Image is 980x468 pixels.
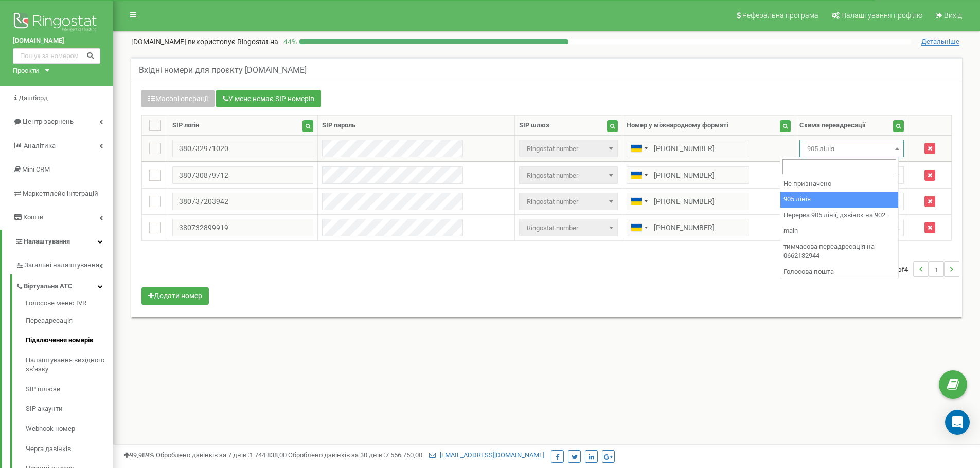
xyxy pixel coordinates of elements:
[24,237,70,245] span: Налаштування
[156,451,287,459] span: Оброблено дзвінків за 7 днів :
[13,48,100,64] input: Пошук за номером
[13,10,100,36] img: Ringostat logo
[318,116,514,136] th: SIP пароль
[141,90,215,107] button: Масові операції
[26,439,113,459] a: Черга дзвінків
[429,451,544,459] a: [EMAIL_ADDRESS][DOMAIN_NAME]
[627,167,651,183] div: Telephone country code
[742,11,818,20] span: Реферальна програма
[780,176,898,192] li: Не призначено
[15,253,113,274] a: Загальні налаштування
[23,190,98,197] span: Маркетплейс інтеграцій
[627,166,749,184] input: 050 123 4567
[889,261,913,277] span: 0-4 4
[523,195,614,209] span: Ringostat number
[627,219,651,236] div: Telephone country code
[921,38,959,46] span: Детальніше
[19,94,48,102] span: Дашборд
[780,223,898,239] li: main
[780,264,898,280] li: Голосова пошта
[278,36,299,47] p: 44 %
[627,121,728,130] div: Номер у міжнародному форматі
[944,11,962,20] span: Вихід
[131,36,278,47] p: [DOMAIN_NAME]
[141,287,209,305] button: Додати номер
[523,142,614,156] span: Ringostat number
[627,140,651,157] div: Telephone country code
[519,140,618,157] span: Ringostat number
[627,219,749,236] input: 050 123 4567
[780,239,898,264] li: тимчасова переадресація на 0662132944
[841,11,922,20] span: Налаштування профілю
[519,166,618,184] span: Ringostat number
[385,451,422,459] u: 7 556 750,00
[13,66,39,76] div: Проєкти
[523,169,614,183] span: Ringostat number
[26,298,113,311] a: Голосове меню IVR
[780,208,898,223] li: Перерва 905 лінії, дзвінок на 902
[945,410,970,435] div: Open Intercom Messenger
[2,230,113,254] a: Налаштування
[15,274,113,295] a: Віртуальна АТС
[23,118,74,125] span: Центр звернень
[898,265,904,274] span: of
[26,350,113,380] a: Налаштування вихідного зв’язку
[519,193,618,210] span: Ringostat number
[288,451,422,459] span: Оброблено дзвінків за 30 днів :
[13,36,100,46] a: [DOMAIN_NAME]
[24,282,73,291] span: Віртуальна АТС
[627,193,651,210] div: Telephone country code
[26,380,113,400] a: SIP шлюзи
[799,140,904,157] span: 905 лінія
[216,90,321,107] button: У мене немає SIP номерів
[523,221,614,235] span: Ringostat number
[803,142,900,156] span: 905 лінія
[24,142,56,149] span: Аналiтика
[519,121,549,130] div: SIP шлюз
[519,219,618,236] span: Ringostat number
[26,311,113,331] a: Переадресація
[250,451,287,459] u: 1 744 838,00
[627,193,749,210] input: 050 123 4567
[889,251,959,287] nav: ...
[123,451,154,459] span: 99,989%
[24,260,99,270] span: Загальні налаштування
[172,121,199,130] div: SIP логін
[188,38,278,46] span: використовує Ringostat на
[26,330,113,350] a: Підключення номерів
[26,399,113,419] a: SIP акаунти
[23,213,44,221] span: Кошти
[26,419,113,439] a: Webhook номер
[929,261,944,277] li: 1
[627,140,749,157] input: 050 123 4567
[780,192,898,208] li: 905 лінія
[22,165,50,173] span: Mini CRM
[799,121,866,130] div: Схема переадресації
[139,66,307,75] h5: Вхідні номери для проєкту [DOMAIN_NAME]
